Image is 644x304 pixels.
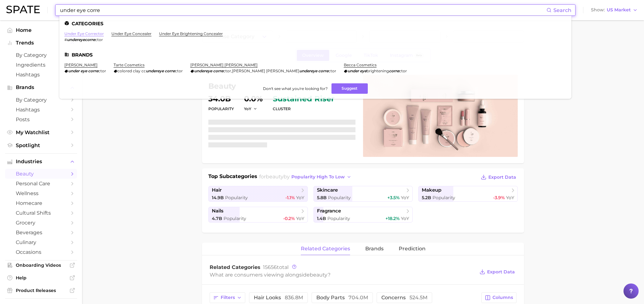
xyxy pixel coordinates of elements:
span: Popularity [225,195,248,200]
button: Export Data [478,267,516,276]
span: YoY [244,106,251,111]
em: eye [80,69,87,73]
li: Brands [64,52,566,57]
a: by Category [5,50,77,60]
a: makeup5.2b Popularity-3.9% YoY [418,186,518,202]
span: Trends [16,40,66,46]
a: under eye concealer [111,31,152,36]
a: Hashtags [5,70,77,80]
span: Hashtags [16,72,66,78]
span: 4.7b [212,216,222,221]
span: body parts [316,295,368,300]
span: popularity high to low [291,174,345,180]
span: for by [259,174,353,180]
dt: Popularity [208,105,234,113]
span: ctor [95,37,103,42]
span: Industries [16,159,66,164]
a: skincare5.8b Popularity+3.5% YoY [313,186,413,202]
span: beauty [266,174,283,180]
a: becca cosmetics [344,63,377,67]
span: ctor [98,69,106,73]
button: Suggest [331,83,368,94]
span: personal care [16,181,66,187]
span: Export Data [487,269,515,275]
span: 836.8m [285,295,303,301]
a: homecare [5,198,77,208]
span: Search [553,7,571,13]
span: occasions [16,249,66,255]
input: Search here for a brand, industry, or ingredient [59,5,546,15]
em: eye [360,69,367,73]
span: ctor [399,69,407,73]
a: Help [5,273,77,283]
a: occasions [5,247,77,257]
span: 704.0m [349,295,368,301]
a: Product Releases [5,286,77,295]
span: 15656 [263,264,277,270]
a: Hashtags [5,105,77,115]
span: colored clay cc [117,69,146,73]
span: hair [212,187,222,193]
span: Brands [16,85,66,90]
span: YoY [401,195,409,200]
dt: cluster [273,105,334,113]
span: -0.2% [283,216,295,221]
em: undereye [299,69,317,73]
a: beverages [5,228,77,237]
em: undereye [194,69,212,73]
span: beauty [16,171,66,177]
span: YoY [506,195,514,200]
a: cultural shifts [5,208,77,218]
div: , [190,69,336,73]
span: US Market [607,8,631,12]
span: by Category [16,97,66,103]
span: # [64,37,67,42]
button: Filters [210,292,245,303]
span: 14.9b [212,195,224,200]
span: brightening [367,69,389,73]
button: Export Data [479,173,518,182]
em: corre [213,69,223,73]
span: by Category [16,52,66,58]
button: YoY [244,106,258,111]
span: My Watchlist [16,129,66,135]
span: -1.1% [285,195,295,200]
span: ctor [223,69,231,73]
span: +18.2% [385,216,400,221]
a: nails4.7b Popularity-0.2% YoY [208,207,308,223]
span: makeup [422,187,441,193]
em: under [68,69,80,73]
span: Spotlight [16,142,66,148]
span: +3.5% [387,195,400,200]
a: grocery [5,218,77,228]
h1: Top Subcategories [208,173,257,182]
a: Posts [5,115,77,124]
span: related categories [301,246,350,252]
div: What are consumers viewing alongside ? [210,271,475,279]
span: homecare [16,200,66,206]
span: 1.4b [317,216,326,221]
em: corre [88,69,98,73]
span: cultural shifts [16,210,66,216]
button: Brands [5,83,77,92]
span: Don't see what you're looking for? [263,86,328,91]
span: culinary [16,239,66,245]
span: Related Categories [210,264,260,270]
span: Popularity [328,195,351,200]
span: fragrance [317,208,341,214]
a: Ingredients [5,60,77,70]
span: Filters [221,295,235,300]
a: hair14.9b Popularity-1.1% YoY [208,186,308,202]
span: Popularity [327,216,350,221]
a: personal care [5,179,77,188]
span: Onboarding Videos [16,262,66,268]
a: under eye brightening concealer [159,31,223,36]
span: Show [591,8,605,12]
span: Export Data [488,175,516,180]
a: [PERSON_NAME] [64,63,98,67]
a: Spotlight [5,140,77,150]
button: Industries [5,157,77,166]
a: [PERSON_NAME] [PERSON_NAME] [190,63,258,67]
button: Trends [5,38,77,48]
span: Hashtags [16,107,66,113]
